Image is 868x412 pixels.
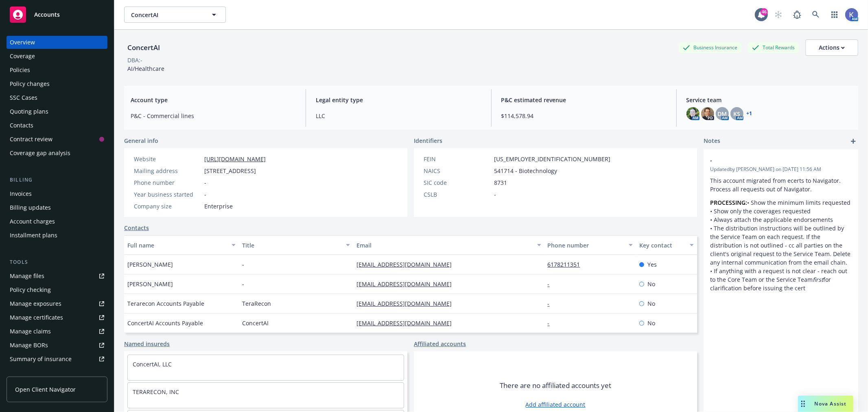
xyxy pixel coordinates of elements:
[131,112,296,120] span: P&C - Commercial lines
[7,36,107,49] a: Overview
[639,241,685,250] div: Key contact
[10,133,52,146] div: Contract review
[204,155,266,163] a: [URL][DOMAIN_NAME]
[710,156,831,164] span: -
[204,202,233,210] span: Enterprise
[7,325,107,338] a: Manage claims
[494,178,507,187] span: 8731
[10,311,63,324] div: Manage certificates
[239,235,354,255] button: Title
[7,297,107,310] span: Manage exposures
[7,187,107,200] a: Invoices
[679,42,741,53] div: Business Insurance
[134,202,201,210] div: Company size
[356,319,458,327] a: [EMAIL_ADDRESS][DOMAIN_NAME]
[127,56,142,64] div: DBA: -
[7,353,107,366] a: Summary of insurance
[647,299,655,308] span: No
[10,64,30,77] div: Policies
[134,167,201,175] div: Mailing address
[747,111,752,116] a: +1
[548,300,556,307] a: -
[10,147,70,160] div: Coverage gap analysis
[7,91,107,104] a: SSC Cases
[356,280,458,288] a: [EMAIL_ADDRESS][DOMAIN_NAME]
[134,178,201,187] div: Phone number
[124,42,163,53] div: ConcertAI
[710,176,852,193] p: This account migrated from ecerts to Navigator. Process all requests out of Navigator.
[124,7,226,23] button: ConcertAI
[124,136,158,145] span: General info
[242,299,271,308] span: TeraRecon
[242,260,244,269] span: -
[808,7,824,23] a: Search
[647,280,655,288] span: No
[10,36,35,49] div: Overview
[316,96,481,104] span: Legal entity type
[424,190,491,199] div: CSLB
[7,229,107,242] a: Installment plans
[424,167,491,175] div: NAICS
[356,261,458,268] a: [EMAIL_ADDRESS][DOMAIN_NAME]
[7,283,107,296] a: Policy checking
[133,388,179,396] a: TERARECON, INC
[805,39,858,56] button: Actions
[204,178,206,187] span: -
[526,400,586,409] a: Add affiliated account
[701,107,714,120] img: photo
[733,110,740,118] span: KS
[353,235,544,255] button: Email
[414,136,442,145] span: Identifiers
[7,105,107,118] a: Quoting plans
[34,11,60,18] span: Accounts
[704,149,858,299] div: -Updatedby [PERSON_NAME] on [DATE] 11:56 AMThis account migrated from ecerts to Navigator. Proces...
[501,96,667,104] span: P&C estimated revenue
[10,187,32,200] div: Invoices
[10,91,37,104] div: SSC Cases
[7,176,107,184] div: Billing
[134,190,201,199] div: Year business started
[789,7,805,23] a: Report a Bug
[10,50,35,63] div: Coverage
[10,105,48,118] div: Quoting plans
[544,235,636,255] button: Phone number
[10,270,44,283] div: Manage files
[131,96,296,104] span: Account type
[548,280,556,288] a: -
[813,276,823,283] em: first
[636,235,697,255] button: Key contact
[7,147,107,160] a: Coverage gap analysis
[204,167,256,175] span: [STREET_ADDRESS]
[127,319,203,327] span: ConcertAI Accounts Payable
[124,340,170,348] a: Named insureds
[10,77,50,90] div: Policy changes
[548,241,624,250] div: Phone number
[127,260,173,269] span: [PERSON_NAME]
[10,325,51,338] div: Manage claims
[548,261,587,268] a: 6178211351
[845,8,858,21] img: photo
[494,155,610,163] span: [US_EMPLOYER_IDENTIFICATION_NUMBER]
[316,112,481,120] span: LLC
[133,360,172,368] a: ConcertAI, LLC
[7,133,107,146] a: Contract review
[7,201,107,214] a: Billing updates
[10,353,72,366] div: Summary of insurance
[10,201,51,214] div: Billing updates
[7,3,107,26] a: Accounts
[501,112,667,120] span: $114,578.94
[687,107,700,120] img: photo
[10,215,55,228] div: Account charges
[7,258,107,266] div: Tools
[710,166,852,173] span: Updated by [PERSON_NAME] on [DATE] 11:56 AM
[15,385,76,394] span: Open Client Navigator
[124,235,239,255] button: Full name
[770,7,787,23] a: Start snowing
[687,96,852,104] span: Service team
[414,340,466,348] a: Affiliated accounts
[127,241,227,250] div: Full name
[127,299,204,308] span: Terarecon Accounts Payable
[10,229,57,242] div: Installment plans
[134,155,201,163] div: Website
[7,311,107,324] a: Manage certificates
